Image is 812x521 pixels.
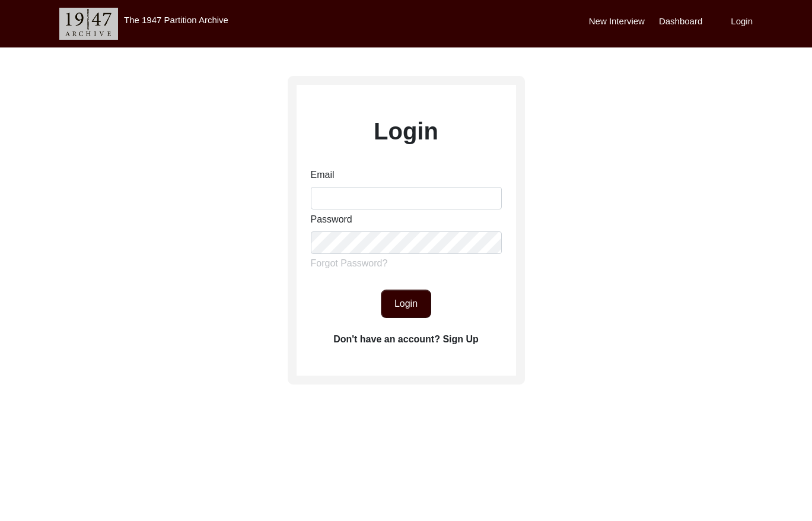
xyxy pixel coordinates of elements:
[374,113,438,149] label: Login
[659,15,702,28] label: Dashboard
[59,8,118,40] img: header-logo.png
[124,15,228,25] label: The 1947 Partition Archive
[333,332,479,347] label: Don't have an account? Sign Up
[311,256,388,271] label: Forgot Password?
[381,290,431,318] button: Login
[311,212,352,227] label: Password
[731,15,753,28] label: Login
[589,15,645,28] label: New Interview
[311,168,335,182] label: Email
